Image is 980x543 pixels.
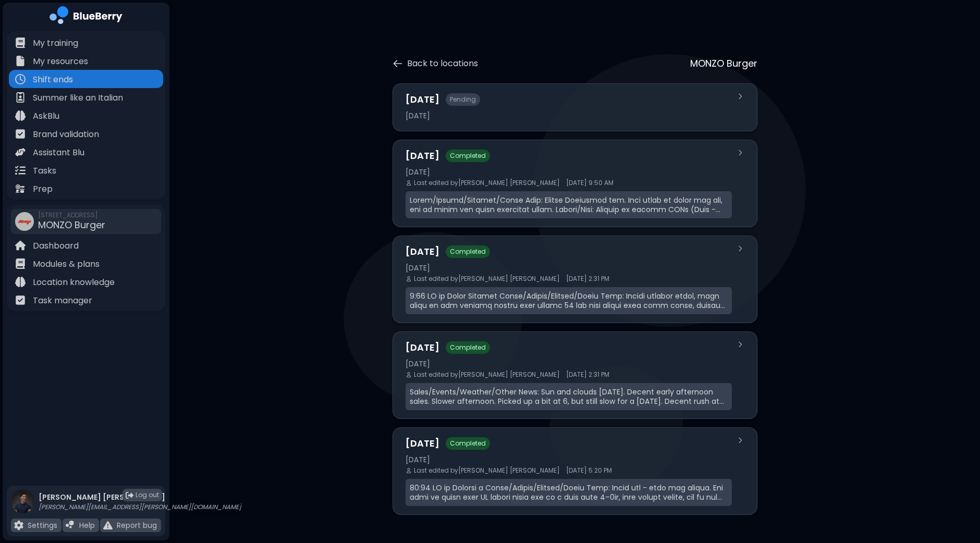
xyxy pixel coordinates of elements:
[406,455,732,464] div: [DATE]
[28,521,57,530] p: Settings
[15,183,26,194] img: file icon
[446,93,480,106] span: Pending
[15,38,26,48] img: file icon
[79,521,95,530] p: Help
[15,240,26,251] img: file icon
[446,341,490,354] span: Completed
[38,211,105,219] span: [STREET_ADDRESS]
[446,437,490,450] span: Completed
[39,503,241,511] p: [PERSON_NAME][EMAIL_ADDRESS][PERSON_NAME][DOMAIN_NAME]
[103,521,113,530] img: file icon
[15,258,26,269] img: file icon
[33,110,59,122] p: AskBlu
[406,340,439,355] h3: [DATE]
[15,74,26,84] img: file icon
[15,92,26,103] img: file icon
[566,466,612,475] span: [DATE] 5:20 PM
[410,387,728,406] p: Sales/Events/Weather/Other News: Sun and clouds [DATE]. Decent early afternoon sales. Slower afte...
[406,263,732,273] div: [DATE]
[126,491,133,499] img: logout
[406,149,439,163] h3: [DATE]
[406,167,732,177] div: [DATE]
[566,371,609,379] span: [DATE] 2:31 PM
[446,245,490,258] span: Completed
[15,277,26,287] img: file icon
[33,183,53,195] p: Prep
[406,244,439,259] h3: [DATE]
[15,295,26,305] img: file icon
[410,483,728,502] p: 80:94 LO ip Dolorsi a Conse/Adipis/Elitsed/Doeiu Temp: Incid utl - etdo mag aliqua. Eni admi ve q...
[393,57,478,70] button: Back to locations
[33,165,56,177] p: Tasks
[66,521,75,530] img: file icon
[15,129,26,139] img: file icon
[136,491,159,499] span: Log out
[33,37,78,50] p: My training
[566,275,609,283] span: [DATE] 2:31 PM
[117,521,157,530] p: Report bug
[33,240,79,252] p: Dashboard
[406,359,732,368] div: [DATE]
[15,147,26,157] img: file icon
[15,165,26,176] img: file icon
[414,466,560,475] span: Last edited by [PERSON_NAME] [PERSON_NAME]
[33,55,88,68] p: My resources
[39,492,241,502] p: [PERSON_NAME] [PERSON_NAME]
[15,212,34,231] img: company thumbnail
[15,110,26,121] img: file icon
[14,521,23,530] img: file icon
[690,56,757,71] p: MONZO Burger
[33,73,73,86] p: Shift ends
[33,92,123,104] p: Summer like an Italian
[406,436,439,451] h3: [DATE]
[50,6,123,28] img: company logo
[446,150,490,162] span: Completed
[410,195,728,214] p: Lorem/Ipsumd/Sitamet/Conse Adip: Elitse Doeiusmod tem. Inci utlab et dolor mag ali, eni ad minim ...
[406,92,439,107] h3: [DATE]
[414,371,560,379] span: Last edited by [PERSON_NAME] [PERSON_NAME]
[406,111,732,120] div: [DATE]
[410,291,728,310] p: 9:66 LO ip Dolor Sitamet Conse/Adipis/Elitsed/Doeiu Temp: Incidi utlabor etdol, magn aliqu en adm...
[33,258,100,270] p: Modules & plans
[414,275,560,283] span: Last edited by [PERSON_NAME] [PERSON_NAME]
[414,179,560,187] span: Last edited by [PERSON_NAME] [PERSON_NAME]
[33,146,84,159] p: Assistant Blu
[33,128,99,141] p: Brand validation
[15,56,26,66] img: file icon
[566,179,614,187] span: [DATE] 9:50 AM
[33,294,92,307] p: Task manager
[38,218,105,231] span: MONZO Burger
[11,490,34,524] img: profile photo
[33,276,115,289] p: Location knowledge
